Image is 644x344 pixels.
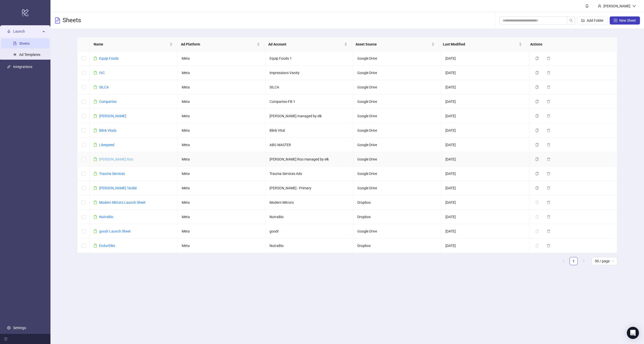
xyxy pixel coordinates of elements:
td: Meta [178,138,265,152]
span: copy [535,100,539,103]
span: delete [547,100,550,103]
span: Last Modified [443,41,518,47]
span: right [582,259,585,262]
a: IVC [99,71,105,75]
a: Modern Mirrors Launch Sheet [99,200,146,204]
span: delete [547,215,550,219]
td: [PERSON_NAME] Roo managed by elk [265,152,353,167]
td: [DATE] [441,51,529,66]
span: delete [547,186,550,190]
td: [DATE] [441,152,529,167]
td: [DATE] [441,210,529,224]
td: [DATE] [441,167,529,181]
div: Open Intercom Messenger [627,327,639,339]
td: Google Drive [353,152,441,167]
td: Google Drive [353,123,441,138]
button: Add Folder [577,16,608,25]
th: Last Modified [439,37,526,51]
span: Add Folder [587,18,604,22]
span: copy [535,129,539,132]
li: 1 [570,257,578,265]
button: right [580,257,588,265]
td: Dropbox [353,210,441,224]
a: Ad Templates [19,53,40,57]
td: Equip Foods 1 [265,51,353,66]
button: The sheet needs to be migrated before it can be duplicated. Please open the sheet to migrate it. [533,214,543,220]
td: Dropbox [353,239,441,253]
td: Trauma Services Ads [265,167,353,181]
a: Compartes [99,100,117,104]
span: copy [535,114,539,118]
td: Google Drive [353,95,441,109]
div: Page Size [592,257,617,265]
span: delete [547,244,550,247]
span: delete [547,129,550,132]
td: Google Drive [353,138,441,152]
td: Dropbox [353,195,441,210]
a: [PERSON_NAME] Tackle [99,186,137,190]
span: file [94,57,97,60]
a: Litespeed [99,143,114,147]
th: Name [90,37,177,51]
td: Meta [178,195,265,210]
td: Meta [178,167,265,181]
td: [DATE] [441,239,529,253]
td: [PERSON_NAME] - Primary [265,181,353,195]
a: NutraBio [99,215,113,219]
td: Meta [178,123,265,138]
span: rocket [7,30,11,33]
th: Asset Source [352,37,439,51]
td: Google Drive [353,66,441,80]
th: Ad Account [264,37,352,51]
span: left [562,259,565,262]
button: The sheet needs to be migrated before it can be duplicated. Please open the sheet to migrate it. [533,199,543,205]
td: Meta [178,66,265,80]
td: [DATE] [441,66,529,80]
a: Trauma Services [99,172,125,176]
span: delete [547,85,550,89]
a: Sheets [19,42,30,46]
span: file [94,129,97,132]
td: [DATE] [441,95,529,109]
span: file [94,201,97,204]
td: [DATE] [441,224,529,239]
span: file [94,71,97,75]
button: The sheet needs to be migrated before it can be duplicated. Please open the sheet to migrate it. [533,228,543,234]
td: [DATE] [441,138,529,152]
span: file [94,157,97,161]
li: Previous Page [559,257,568,265]
span: Ad Platform [181,41,256,47]
span: search [569,19,573,22]
td: SILCA [265,80,353,95]
span: delete [547,157,550,161]
span: file [94,230,97,233]
span: delete [547,71,550,75]
a: goodr Launch Sheet [99,229,131,233]
span: bell [585,4,589,8]
td: Meta [178,51,265,66]
td: [DATE] [441,123,529,138]
span: 50 / page [595,257,614,265]
span: file [94,85,97,89]
button: The sheet needs to be migrated before it can be duplicated. Please open the sheet to migrate it. [533,243,543,249]
a: SILCA [99,85,109,89]
th: Actions [526,37,613,51]
span: New Sheet [619,18,636,22]
span: copy [535,57,539,60]
td: [DATE] [441,181,529,195]
td: Meta [178,224,265,239]
span: user [598,4,601,8]
span: copy [535,172,539,175]
td: Google Drive [353,167,441,181]
span: file [94,172,97,175]
td: Meta [178,152,265,167]
span: delete [547,143,550,147]
span: delete [547,230,550,233]
span: file [94,186,97,190]
a: Integrations [13,65,32,69]
span: down [632,4,636,8]
th: Ad Platform [177,37,264,51]
button: New Sheet [610,16,640,25]
td: Compartes-FB-1 [265,95,353,109]
a: Equip Foods [99,56,119,60]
